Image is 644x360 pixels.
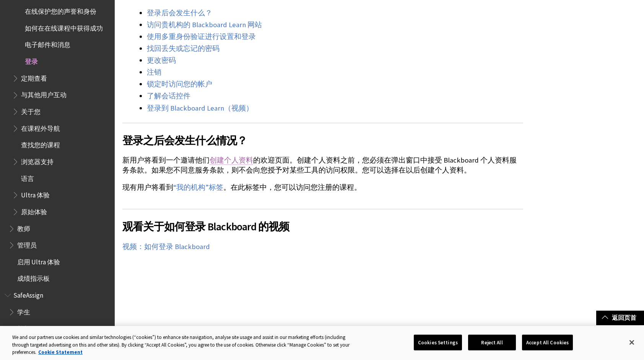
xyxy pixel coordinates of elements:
span: 学生 [17,306,30,316]
a: 找回丢失或忘记的密码 [147,44,220,53]
span: 语言 [21,172,34,182]
a: 会发生什么 [169,8,205,18]
span: Ultra 体验 [21,189,50,199]
a: 创建个人资料 [210,156,253,165]
a: 登录后 [147,8,169,18]
h2: 登录之后会发生什么情况？ [122,123,523,148]
div: We and our partners use cookies and similar technologies (“cookies”) to enhance site navigation, ... [12,334,354,356]
button: Close [623,334,640,351]
span: 启用 Ultra 体验 [17,256,60,266]
span: 登录 [25,55,38,65]
a: More information about your privacy, opens in a new tab [38,349,83,355]
a: 访问贵机构的 Blackboard Learn 网站 [147,20,262,29]
button: Cookies Settings [414,334,462,350]
span: 电子邮件和消息 [25,39,70,49]
span: 关于您 [21,105,41,116]
span: 与其他用户互动 [21,89,67,99]
span: 浏览器支持 [21,155,54,166]
span: 定期查看 [21,72,47,82]
span: 教师 [17,323,30,333]
h2: 观看关于如何登录 Blackboard 的视频 [122,209,523,235]
span: SafeAssign [13,289,43,299]
a: ？ [205,8,212,18]
span: 原始体验 [21,205,47,216]
p: 现有用户将看到 。在此标签中，您可以访问您注册的课程。 [122,182,523,192]
a: 锁定时访问您的帐户 [147,80,212,89]
a: 登录到 Blackboard Learn（视频） [147,104,253,113]
span: 教师 [17,222,30,233]
a: 视频：如何登录 Blackboard [122,242,210,251]
a: 返回页首 [596,311,644,325]
span: 在线保护您的声誉和身份 [25,5,96,15]
a: 了解会话控件 [147,91,190,101]
nav: Book outline for Blackboard SafeAssign [5,289,110,352]
a: 使用多重身份验证进行设置和登录 [147,32,256,41]
a: 更改密码 [147,56,176,65]
span: 在课程外导航 [21,122,60,132]
button: Accept All Cookies [522,334,573,350]
p: 新用户将看到一个邀请他们 的欢迎页面。创建个人资料之前，您必须在弹出窗口中接受 Blackboard 个人资料服务条款。如果您不同意服务条款，则不会向您授予对某些工具的访问权限。您可以选择在以后... [122,155,523,175]
span: 管理员 [17,239,37,249]
a: 注销 [147,68,161,77]
button: Reject All [468,334,516,350]
a: “我的机构”标签 [173,183,223,192]
span: 如何在在线课程中获得成功 [25,22,103,32]
span: 查找您的课程 [21,139,60,149]
span: 成绩指示板 [17,272,50,283]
